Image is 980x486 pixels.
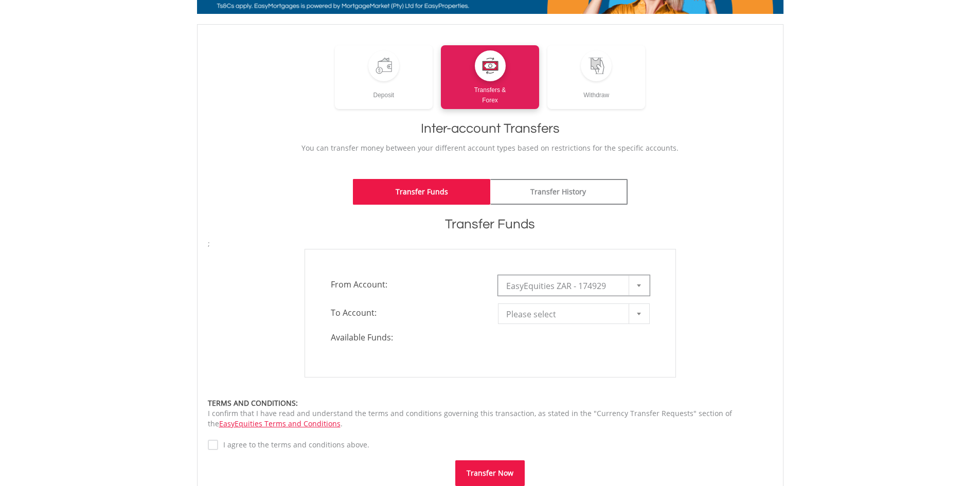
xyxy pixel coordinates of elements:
p: You can transfer money between your different account types based on restrictions for the specifi... [208,143,773,153]
a: EasyEquities Terms and Conditions [219,419,341,428]
div: Deposit [335,81,433,100]
h1: Transfer Funds [208,215,773,233]
a: Transfer History [490,179,628,205]
div: Withdraw [547,81,646,100]
span: Please select [506,304,626,325]
div: TERMS AND CONDITIONS: [208,398,773,408]
a: Transfer Funds [353,179,490,205]
label: I agree to the terms and conditions above. [218,440,369,450]
a: Withdraw [547,45,646,109]
span: EasyEquities ZAR - 174929 [506,276,626,296]
a: Transfers &Forex [441,45,539,109]
span: From Account: [323,275,490,294]
span: Available Funds: [323,332,490,344]
span: To Account: [323,303,490,322]
div: Transfers & Forex [441,81,539,105]
div: I confirm that I have read and understand the terms and conditions governing this transaction, as... [208,398,773,429]
h1: Inter-account Transfers [208,119,773,138]
a: Deposit [335,45,433,109]
button: Transfer Now [455,460,525,486]
form: ; [208,239,773,486]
